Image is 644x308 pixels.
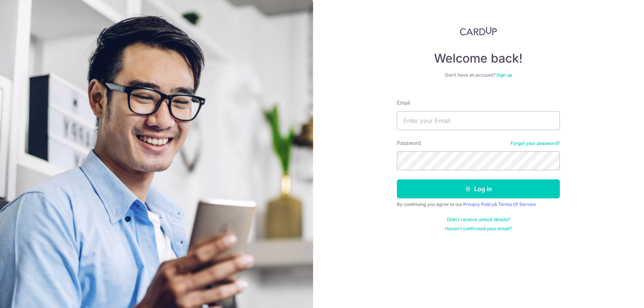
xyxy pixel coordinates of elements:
h4: Welcome back! [397,51,560,66]
div: Don’t have an account? [397,72,560,78]
a: Privacy Policy [463,201,494,207]
img: CardUp Logo [460,27,497,36]
a: Terms Of Service [498,201,536,207]
a: Sign up [496,72,512,78]
label: Password [397,139,421,147]
label: Email [397,99,410,107]
a: Didn't receive unlock details? [447,217,510,223]
a: Forgot your password? [511,140,560,146]
input: Enter your Email [397,111,560,130]
a: Haven't confirmed your email? [445,226,512,232]
div: By continuing you agree to our & [397,201,560,207]
button: Log in [397,179,560,198]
